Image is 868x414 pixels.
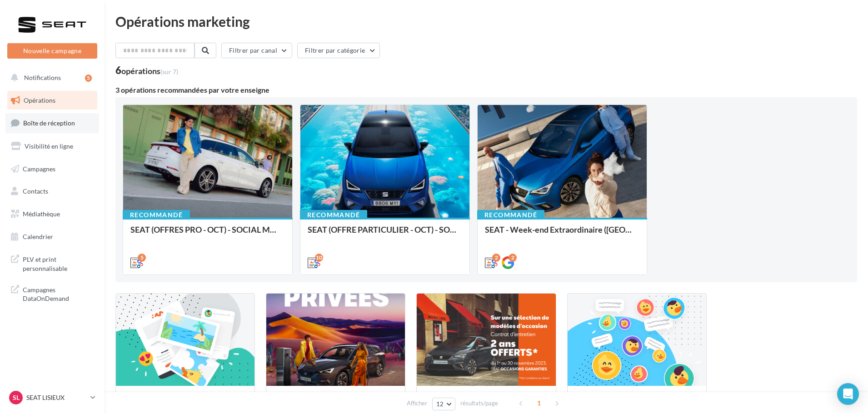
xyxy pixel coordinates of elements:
[485,225,639,243] div: SEAT - Week-end Extraordinaire ([GEOGRAPHIC_DATA]) - OCTOBRE
[300,210,367,220] div: Recommandé
[837,383,859,405] div: Open Intercom Messenger
[23,284,94,303] span: Campagnes DataOnDemand
[221,43,292,58] button: Filtrer par canal
[130,225,285,243] div: SEAT (OFFRES PRO - OCT) - SOCIAL MEDIA
[5,113,99,133] a: Boîte de réception
[121,67,178,75] div: opérations
[407,399,427,408] span: Afficher
[7,43,97,59] button: Nouvelle campagne
[13,393,20,402] span: SL
[5,182,99,201] a: Contacts
[492,254,500,262] div: 2
[5,280,99,307] a: Campagnes DataOnDemand
[85,75,92,82] div: 5
[315,254,323,262] div: 10
[297,43,380,58] button: Filtrer par catégorie
[23,210,60,218] span: Médiathèque
[5,68,95,87] button: Notifications 5
[23,119,75,127] span: Boîte de réception
[23,165,55,172] span: Campagnes
[5,227,99,246] a: Calendrier
[5,205,99,224] a: Médiathèque
[5,91,99,110] a: Opérations
[115,15,857,28] div: Opérations marketing
[26,393,87,402] p: SEAT LISIEUX
[5,249,99,276] a: PLV et print personnalisable
[308,225,462,243] div: SEAT (OFFRE PARTICULIER - OCT) - SOCIAL MEDIA
[160,68,178,75] span: (sur 7)
[460,399,498,408] span: résultats/page
[23,233,53,240] span: Calendrier
[5,160,99,179] a: Campagnes
[5,137,99,156] a: Visibilité en ligne
[115,86,857,94] div: 3 opérations recommandées par votre enseigne
[24,74,61,81] span: Notifications
[138,254,146,262] div: 5
[25,142,73,150] span: Visibilité en ligne
[509,254,517,262] div: 2
[115,65,178,75] div: 6
[436,400,444,408] span: 12
[432,398,455,410] button: 12
[477,210,544,220] div: Recommandé
[23,187,48,195] span: Contacts
[23,253,94,273] span: PLV et print personnalisable
[532,396,546,410] span: 1
[123,210,190,220] div: Recommandé
[7,389,97,406] a: SL SEAT LISIEUX
[24,96,55,104] span: Opérations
